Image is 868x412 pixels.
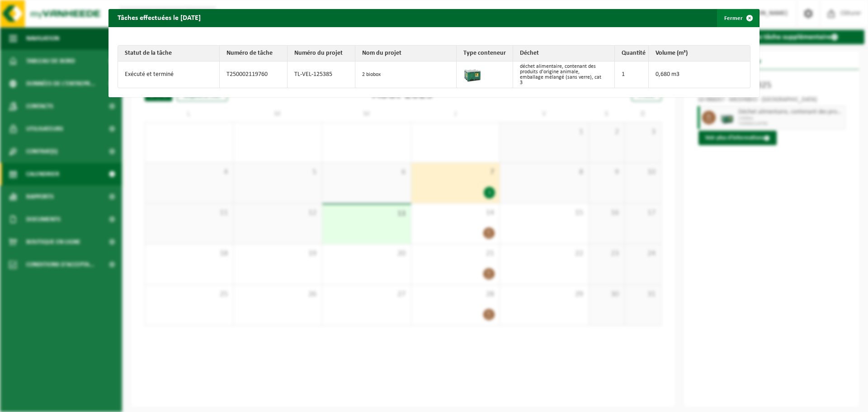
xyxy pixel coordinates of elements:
th: Déchet [513,46,615,62]
td: Exécuté et terminé [118,62,220,88]
th: Volume (m³) [649,46,750,62]
td: déchet alimentaire, contenant des produits d'origine animale, emballage mélangé (sans verre), cat 3 [513,62,615,88]
td: 0,680 m3 [649,62,750,88]
img: PB-LB-0680-HPE-GN-01 [463,65,481,83]
th: Nom du projet [355,46,457,62]
td: 2 biobox [355,62,457,88]
td: 1 [615,62,649,88]
button: Fermer [717,9,759,27]
td: T250002119760 [220,62,288,88]
th: Quantité [615,46,649,62]
td: TL-VEL-125385 [288,62,355,88]
th: Numéro de tâche [220,46,288,62]
th: Type conteneur [457,46,513,62]
th: Statut de la tâche [118,46,220,62]
th: Numéro du projet [288,46,355,62]
h2: Tâches effectuées le [DATE] [108,9,210,26]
